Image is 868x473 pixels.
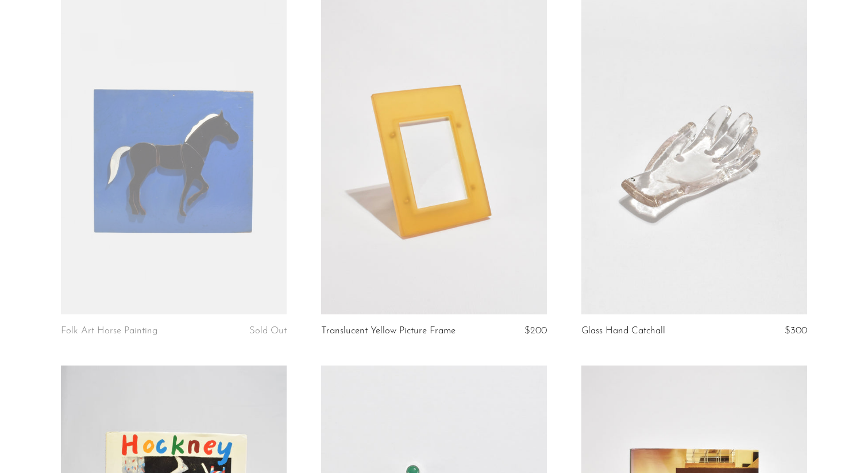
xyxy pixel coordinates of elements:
a: Translucent Yellow Picture Frame [321,326,456,336]
a: Glass Hand Catchall [581,326,665,336]
span: $300 [785,326,807,336]
a: Folk Art Horse Painting [61,326,157,336]
span: Sold Out [249,326,287,336]
span: $200 [524,326,547,336]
